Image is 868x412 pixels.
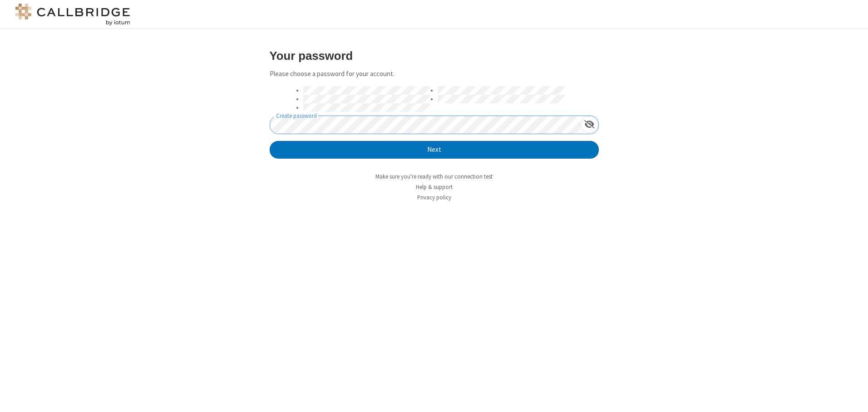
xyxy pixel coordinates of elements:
div: Show password [581,116,598,133]
input: Create password [270,116,581,134]
img: logo@2x.png [14,4,132,25]
a: Help & support [416,183,453,191]
button: Next [270,141,599,159]
p: Please choose a password for your account. [270,69,599,79]
a: Make sure you're ready with our connection test [375,173,493,180]
a: Privacy policy [417,194,451,201]
h3: Your password [270,49,599,62]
